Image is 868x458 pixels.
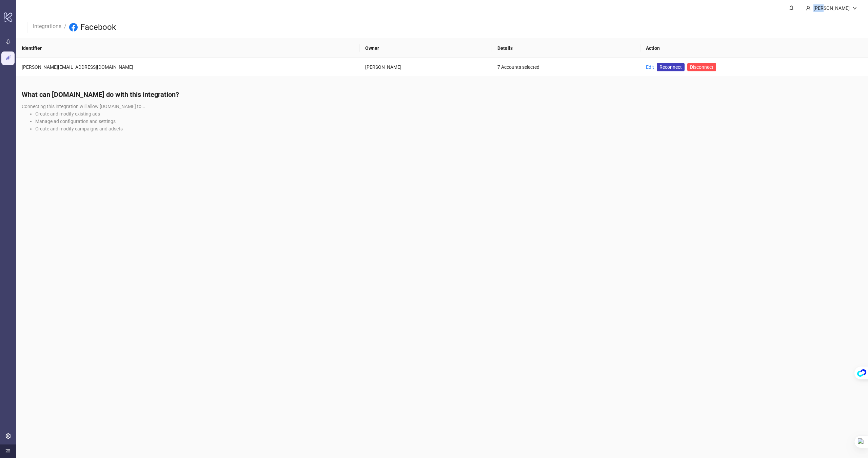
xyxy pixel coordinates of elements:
h3: Facebook [80,22,116,33]
div: [PERSON_NAME][EMAIL_ADDRESS][DOMAIN_NAME] [22,63,354,71]
li: Create and modify campaigns and adsets [35,125,863,132]
div: [PERSON_NAME] [365,63,487,71]
span: down [852,6,857,11]
div: [PERSON_NAME] [811,4,852,12]
a: Integrations [32,22,63,29]
span: Reconnect [659,63,682,71]
li: Manage ad configuration and settings [35,118,863,125]
span: Disconnect [690,64,713,70]
span: menu-unfold [5,449,10,454]
th: Identifier [16,39,360,58]
a: Edit [646,64,654,70]
span: Connecting this integration will allow [DOMAIN_NAME] to... [22,104,145,109]
th: Details [492,39,640,58]
li: / [64,22,66,33]
button: Disconnect [687,63,716,71]
span: user [806,6,811,11]
li: Create and modify existing ads [35,110,863,118]
span: bell [789,5,794,10]
h4: What can [DOMAIN_NAME] do with this integration? [22,90,863,99]
div: 7 Accounts selected [497,63,635,71]
th: Action [640,39,868,58]
th: Owner [360,39,492,58]
a: Reconnect [657,63,685,71]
